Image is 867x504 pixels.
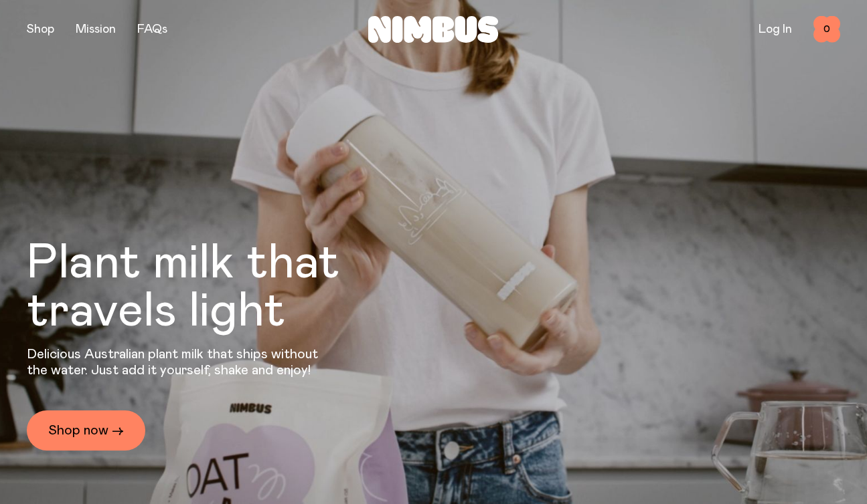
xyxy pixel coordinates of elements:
a: Shop now → [27,410,145,451]
button: 0 [813,16,840,43]
p: Delicious Australian plant milk that ships without the water. Just add it yourself, shake and enjoy! [27,346,327,378]
a: FAQs [137,23,167,35]
a: Log In [759,23,792,35]
a: Mission [76,23,116,35]
h1: Plant milk that travels light [27,239,412,336]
